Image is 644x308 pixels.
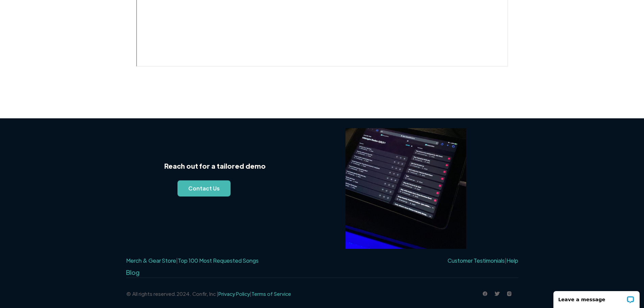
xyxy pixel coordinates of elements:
[126,257,176,264] a: Merch & Gear Store
[178,257,259,264] a: Top 100 Most Requested Songs
[506,257,518,264] a: Help
[126,256,259,266] div: |
[177,180,230,196] a: Contact Us
[218,290,250,297] a: Privacy Policy
[252,290,291,297] a: Terms of Service
[164,162,280,170] strong: Reach out for a tailored demo
[126,268,140,276] a: Blog
[549,287,644,308] iframe: LiveChat chat widget
[448,257,505,264] a: Customer Testimonials
[446,256,518,266] div: |
[126,289,291,299] div: © All rights reserved.2024. Confir, Inc | |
